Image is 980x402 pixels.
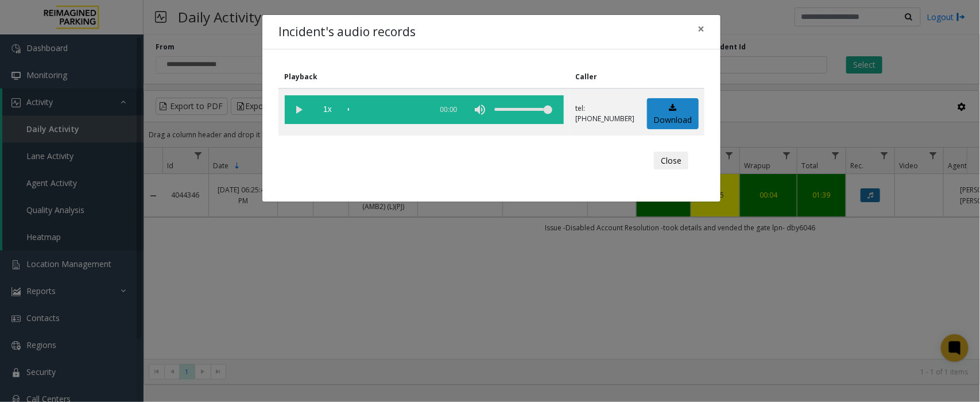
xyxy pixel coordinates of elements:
[278,65,570,88] th: Playback
[313,95,342,124] span: playback speed button
[654,152,688,170] button: Close
[495,95,552,124] div: volume level
[348,95,426,124] div: scrub bar
[278,23,416,41] h4: Incident's audio records
[576,103,635,124] p: tel:[PHONE_NUMBER]
[690,15,712,43] button: Close
[698,21,704,37] span: ×
[570,65,641,88] th: Caller
[647,98,699,130] a: Download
